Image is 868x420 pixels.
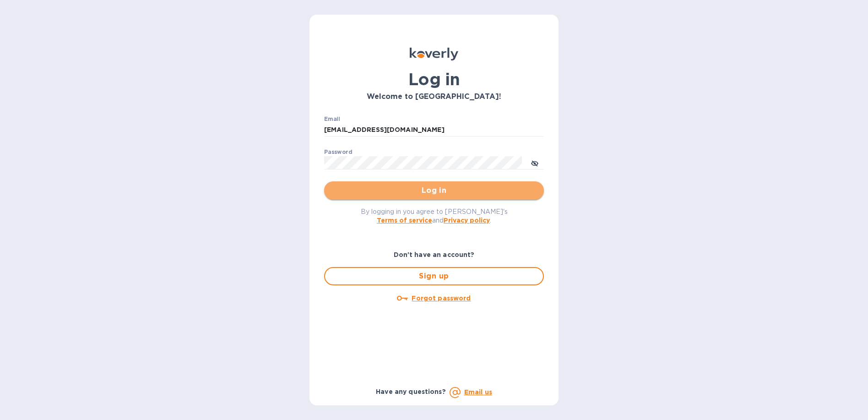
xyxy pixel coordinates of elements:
label: Password [324,149,352,155]
input: Enter email address [324,123,544,137]
span: Sign up [332,271,536,282]
b: Have any questions? [376,388,446,395]
span: By logging in you agree to [PERSON_NAME]'s and . [361,208,508,224]
img: Koverly [410,48,458,60]
span: Log in [331,185,537,196]
b: Don't have an account? [394,251,475,258]
a: Email us [464,388,492,396]
a: Privacy policy [444,217,490,224]
button: Log in [324,181,544,200]
h1: Log in [324,70,544,89]
label: Email [324,116,340,122]
u: Forgot password [412,295,471,302]
a: Terms of service [377,217,432,224]
button: toggle password visibility [526,153,544,172]
button: Sign up [324,267,544,285]
h3: Welcome to [GEOGRAPHIC_DATA]! [324,93,544,101]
